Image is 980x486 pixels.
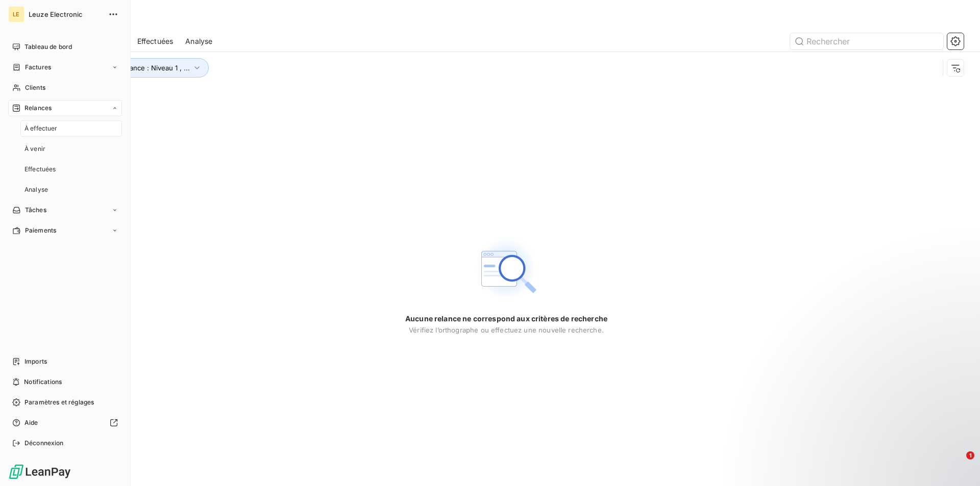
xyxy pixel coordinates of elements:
[87,64,190,72] span: Niveau de relance : Niveau 1 , ...
[776,387,980,458] iframe: Intercom notifications message
[945,451,970,476] iframe: Intercom live chat
[24,144,45,154] span: À venir
[24,357,47,366] span: Imports
[185,36,212,46] span: Analyse
[8,6,24,22] div: LE
[72,58,209,78] button: Niveau de relance : Niveau 1 , ...
[24,165,56,174] span: Effectuées
[24,104,52,113] span: Relances
[405,314,607,324] span: Aucune relance ne correspond aux critères de recherche
[24,185,48,194] span: Analyse
[8,415,122,431] a: Aide
[8,464,71,480] img: Logo LeanPay
[25,83,45,92] span: Clients
[137,36,174,46] span: Effectuées
[24,377,62,387] span: Notifications
[409,326,604,334] span: Vérifiez l’orthographe ou effectuez une nouvelle recherche.
[24,398,94,407] span: Paramètres et réglages
[966,451,974,459] span: 1
[24,439,64,448] span: Déconnexion
[24,124,58,133] span: À effectuer
[25,226,56,235] span: Paiements
[24,42,72,52] span: Tableau de bord
[25,63,51,72] span: Factures
[25,206,46,215] span: Tâches
[474,236,539,301] img: Empty state
[24,418,38,427] span: Aide
[790,33,943,49] input: Rechercher
[29,10,102,18] span: Leuze Electronic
